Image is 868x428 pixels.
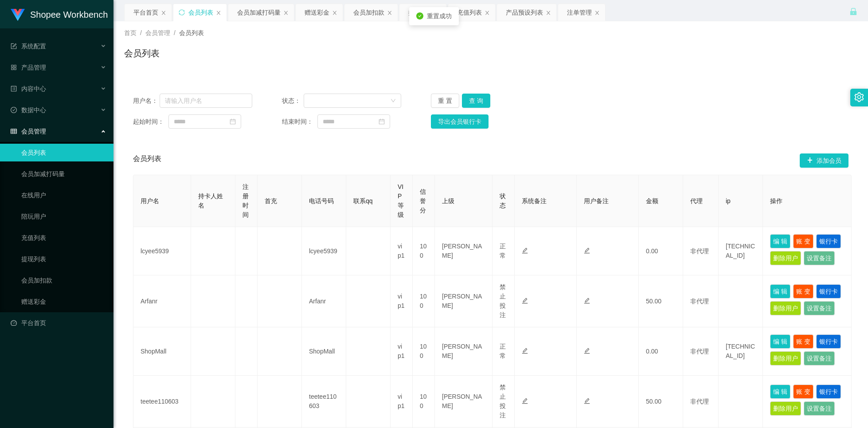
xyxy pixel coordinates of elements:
[282,96,304,106] span: 状态：
[435,227,493,275] td: [PERSON_NAME]
[161,10,166,16] i: 图标: close
[21,208,106,225] a: 陪玩用户
[11,128,46,135] span: 会员管理
[522,298,528,304] i: 图标: edit
[816,284,841,298] button: 银行卡
[462,94,490,108] button: 查 询
[800,153,848,168] button: 图标: plus添加会员
[584,197,609,204] span: 用户备注
[646,197,658,204] span: 金额
[431,94,459,108] button: 重 置
[309,197,334,204] span: 电话号码
[849,8,857,16] i: 图标: lock
[141,197,159,204] span: 用户名
[793,234,813,248] button: 账 变
[804,301,835,315] button: 设置备注
[770,284,790,298] button: 编 辑
[793,385,813,399] button: 账 变
[391,376,413,428] td: vip1
[584,298,590,304] i: 图标: edit
[816,385,841,399] button: 银行卡
[416,12,423,20] i: icon: check-circle
[427,12,452,20] span: 重置成功
[594,10,600,16] i: 图标: close
[265,197,277,204] span: 首充
[584,398,590,404] i: 图标: edit
[133,275,191,327] td: Arfanr
[332,10,337,16] i: 图标: close
[133,376,191,428] td: teetee110603
[639,275,683,327] td: 50.00
[21,271,106,289] a: 会员加扣款
[21,293,106,310] a: 赠送彩金
[30,0,108,29] h1: Shopee Workbench
[804,251,835,265] button: 设置备注
[435,275,493,327] td: [PERSON_NAME]
[140,29,142,36] span: /
[485,10,490,16] i: 图标: close
[413,227,435,275] td: 100
[793,334,813,349] button: 账 变
[179,29,204,36] span: 会员列表
[11,107,17,113] i: 图标: check-circle-o
[237,4,281,21] div: 会员加减打码量
[302,376,346,428] td: teetee110603
[690,398,709,405] span: 非代理
[391,275,413,327] td: vip1
[639,227,683,275] td: 0.00
[11,9,25,21] img: logo.9652507e.png
[283,10,289,16] i: 图标: close
[11,43,17,49] i: 图标: form
[413,275,435,327] td: 100
[854,92,864,102] i: 图标: setting
[726,197,731,204] span: ip
[179,9,185,16] i: 图标: sync
[408,4,433,21] div: 提现列表
[770,301,801,315] button: 删除用户
[188,4,213,21] div: 会员列表
[522,398,528,404] i: 图标: edit
[11,128,17,134] i: 图标: table
[435,376,493,428] td: [PERSON_NAME]
[546,10,551,16] i: 图标: close
[133,117,168,126] span: 起始时间：
[442,197,454,204] span: 上级
[216,10,221,16] i: 图标: close
[584,247,590,254] i: 图标: edit
[11,86,17,92] i: 图标: profile
[302,275,346,327] td: Arfanr
[690,298,709,305] span: 非代理
[719,227,763,275] td: [TECHNICAL_ID]
[391,227,413,275] td: vip1
[242,183,249,218] span: 注册时间
[11,64,46,71] span: 产品管理
[793,284,813,298] button: 账 变
[305,4,329,21] div: 赠送彩金
[21,165,106,183] a: 会员加减打码量
[11,106,46,114] span: 数据中心
[11,314,106,332] a: 图标: dashboard平台首页
[690,197,703,204] span: 代理
[124,29,137,36] span: 首页
[500,243,506,259] span: 正常
[500,192,506,209] span: 状态
[420,188,426,214] span: 信誉分
[230,118,236,125] i: 图标: calendar
[387,10,392,16] i: 图标: close
[522,247,528,254] i: 图标: edit
[804,351,835,365] button: 设置备注
[198,192,223,209] span: 持卡人姓名
[21,229,106,247] a: 充值列表
[160,94,252,108] input: 请输入用户名
[770,401,801,416] button: 删除用户
[522,197,547,204] span: 系统备注
[133,153,161,168] span: 会员列表
[353,4,384,21] div: 会员加扣款
[413,376,435,428] td: 100
[21,250,106,268] a: 提现列表
[11,11,108,18] a: Shopee Workbench
[124,47,160,60] h1: 会员列表
[804,401,835,416] button: 设置备注
[567,4,592,21] div: 注单管理
[133,227,191,275] td: lcyee5939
